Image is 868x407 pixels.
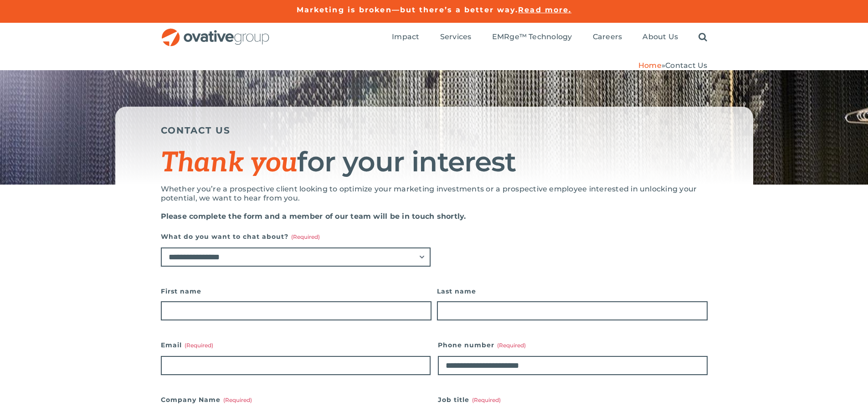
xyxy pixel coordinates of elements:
span: About Us [642,32,678,41]
span: (Required) [291,233,320,240]
span: Thank you [161,147,298,180]
label: What do you want to chat about? [161,230,431,243]
a: OG_Full_horizontal_RGB [161,27,270,36]
span: Contact Us [665,61,707,70]
span: (Required) [497,342,526,349]
label: Last name [437,285,708,298]
span: EMRge™ Technology [492,32,572,41]
p: Whether you’re a prospective client looking to optimize your marketing investments or a prospecti... [161,185,708,203]
span: Services [440,32,472,41]
a: Search [699,32,707,42]
span: (Required) [223,397,252,403]
a: Home [638,61,662,70]
span: (Required) [472,397,501,403]
a: Marketing is broken—but there’s a better way. [297,5,519,14]
h1: for your interest [161,147,708,178]
span: Careers [593,32,622,41]
span: » [638,61,708,70]
label: Email [161,339,431,351]
label: First name [161,285,431,298]
a: About Us [642,32,678,42]
label: Job title [438,393,708,406]
label: Phone number [438,339,708,351]
h5: CONTACT US [161,125,708,136]
a: Impact [392,32,419,42]
nav: Menu [392,23,707,52]
a: EMRge™ Technology [492,32,572,42]
a: Services [440,32,472,42]
span: (Required) [185,342,213,349]
a: Read more. [518,5,571,14]
strong: Please complete the form and a member of our team will be in touch shortly. [161,212,466,221]
label: Company Name [161,393,431,406]
span: Impact [392,32,419,41]
a: Careers [593,32,622,42]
